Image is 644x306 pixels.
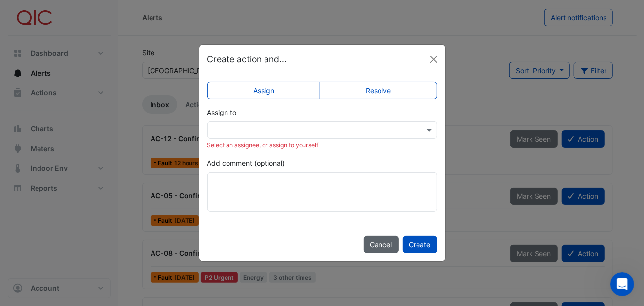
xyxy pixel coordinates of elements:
label: Resolve [320,82,437,99]
div: Select an assignee, or assign to yourself [207,141,437,150]
label: Assign [207,82,321,99]
button: Close [426,52,441,67]
iframe: Intercom live chat [610,272,634,296]
label: Add comment (optional) [207,158,285,168]
button: Cancel [364,236,399,253]
label: Assign to [207,107,237,117]
h5: Create action and... [207,53,287,66]
button: Create [403,236,437,253]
